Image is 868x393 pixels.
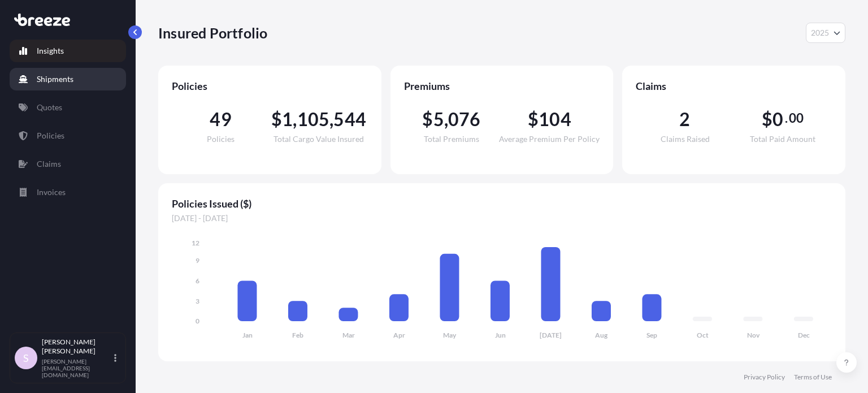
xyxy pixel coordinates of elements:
[329,110,333,128] span: ,
[42,338,112,356] p: [PERSON_NAME] [PERSON_NAME]
[23,352,29,364] span: S
[192,239,199,247] tspan: 12
[342,331,355,339] tspan: Mar
[750,135,815,143] span: Total Paid Amount
[794,373,832,382] a: Terms of Use
[274,135,364,143] span: Total Cargo Value Insured
[789,114,804,123] span: 00
[210,110,231,128] span: 49
[806,23,845,43] button: Year Selector
[540,331,562,339] tspan: [DATE]
[10,40,126,62] a: Insights
[292,331,303,339] tspan: Feb
[499,135,600,143] span: Average Premium Per Policy
[785,114,788,123] span: .
[747,331,760,339] tspan: Nov
[37,102,62,113] p: Quotes
[798,331,810,339] tspan: Dec
[37,45,64,57] p: Insights
[271,110,282,128] span: $
[448,110,481,128] span: 076
[37,158,61,170] p: Claims
[196,277,199,285] tspan: 6
[679,110,690,128] span: 2
[443,331,457,339] tspan: May
[744,373,785,382] a: Privacy Policy
[172,213,832,224] span: [DATE] - [DATE]
[661,135,710,143] span: Claims Raised
[10,181,126,204] a: Invoices
[172,79,368,93] span: Policies
[242,331,253,339] tspan: Jan
[10,68,126,90] a: Shipments
[207,135,235,143] span: Policies
[646,331,657,339] tspan: Sep
[10,124,126,147] a: Policies
[697,331,709,339] tspan: Oct
[37,130,64,141] p: Policies
[10,96,126,119] a: Quotes
[196,256,199,265] tspan: 9
[433,110,444,128] span: 5
[422,110,433,128] span: $
[528,110,539,128] span: $
[762,110,772,128] span: $
[636,79,832,93] span: Claims
[393,331,405,339] tspan: Apr
[10,153,126,175] a: Claims
[297,110,330,128] span: 105
[293,110,297,128] span: ,
[811,27,829,38] span: 2025
[424,135,479,143] span: Total Premiums
[282,110,293,128] span: 1
[37,187,66,198] p: Invoices
[196,297,199,305] tspan: 3
[333,110,366,128] span: 544
[539,110,571,128] span: 104
[444,110,448,128] span: ,
[404,79,600,93] span: Premiums
[158,24,267,42] p: Insured Portfolio
[42,358,112,378] p: [PERSON_NAME][EMAIL_ADDRESS][DOMAIN_NAME]
[595,331,608,339] tspan: Aug
[772,110,783,128] span: 0
[495,331,506,339] tspan: Jun
[37,74,73,85] p: Shipments
[172,197,832,210] span: Policies Issued ($)
[196,317,199,325] tspan: 0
